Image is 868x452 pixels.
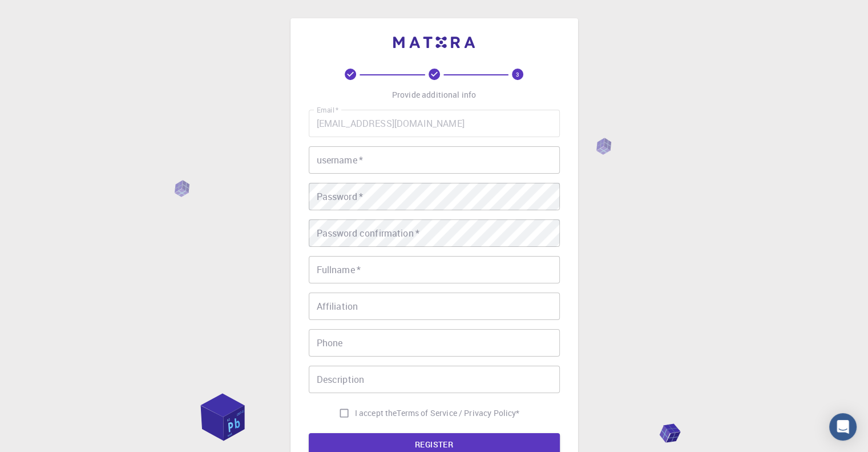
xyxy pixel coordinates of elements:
[397,407,519,419] a: Terms of Service / Privacy Policy*
[516,70,519,78] text: 3
[829,413,857,441] div: Open Intercom Messenger
[392,89,476,101] p: Provide additional info
[397,407,519,419] p: Terms of Service / Privacy Policy *
[317,105,338,115] label: Email
[355,407,397,419] span: I accept the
